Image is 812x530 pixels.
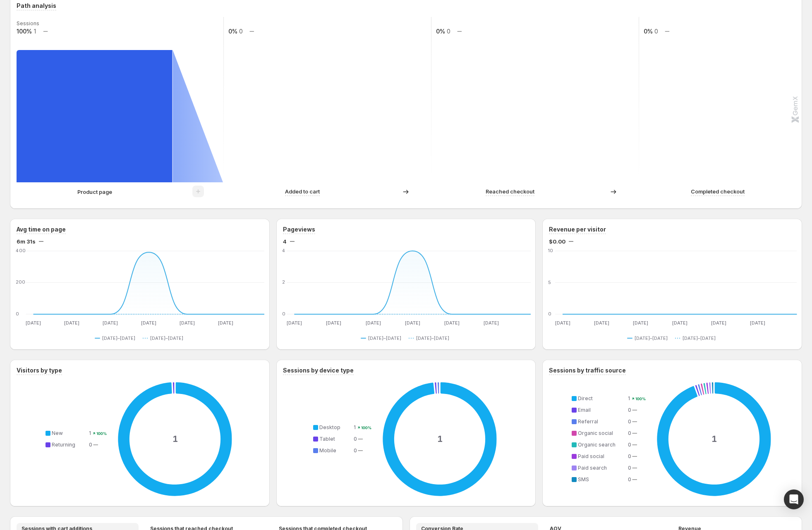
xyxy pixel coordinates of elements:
[654,28,658,35] text: 0
[628,418,631,425] span: 0
[96,431,107,436] text: 100%
[750,320,766,326] text: [DATE]
[16,279,25,285] text: 200
[285,187,320,196] p: Added to cart
[628,430,631,436] span: 0
[26,320,41,326] text: [DATE]
[444,320,460,326] text: [DATE]
[283,225,315,234] h3: Pageviews
[218,320,234,326] text: [DATE]
[282,279,285,285] text: 2
[628,453,631,459] span: 0
[635,396,646,401] text: 100%
[416,335,449,341] span: [DATE]–[DATE]
[89,430,91,436] span: 1
[64,320,79,326] text: [DATE]
[52,442,75,448] span: Returning
[318,435,353,444] td: Tablet
[436,28,445,35] text: 0%
[282,248,285,253] text: 4
[354,436,357,442] span: 0
[576,440,628,449] td: Organic search
[576,452,628,461] td: Paid social
[34,28,36,35] text: 1
[354,424,356,430] span: 1
[672,320,687,326] text: [DATE]
[16,248,26,253] text: 400
[283,366,354,375] h3: Sessions by device type
[103,320,118,326] text: [DATE]
[50,429,89,438] td: New
[644,28,653,35] text: 0%
[627,333,671,343] button: [DATE]–[DATE]
[17,366,62,375] h3: Visitors by type
[548,248,553,253] text: 10
[578,418,598,425] span: Referral
[95,333,139,343] button: [DATE]–[DATE]
[52,430,63,436] span: New
[594,320,609,326] text: [DATE]
[150,335,183,341] span: [DATE]–[DATE]
[361,425,371,430] text: 100%
[711,320,726,326] text: [DATE]
[17,2,56,10] h3: Path analysis
[628,442,631,448] span: 0
[548,311,551,317] text: 0
[319,424,340,430] span: Desktop
[361,333,405,343] button: [DATE]–[DATE]
[447,28,450,35] text: 0
[368,335,401,341] span: [DATE]–[DATE]
[628,407,631,413] span: 0
[549,225,606,234] h3: Revenue per visitor
[691,187,745,196] p: Completed checkout
[365,320,381,326] text: [DATE]
[675,333,719,343] button: [DATE]–[DATE]
[319,436,335,442] span: Tablet
[578,465,607,471] span: Paid search
[239,28,243,35] text: 0
[576,475,628,484] td: SMS
[576,394,628,403] td: Direct
[318,423,353,432] td: Desktop
[17,237,36,246] span: 6m 31s
[578,407,591,413] span: Email
[486,187,534,196] p: Reached checkout
[17,20,39,26] text: Sessions
[784,489,804,509] div: Open Intercom Messenger
[17,225,66,234] h3: Avg time on page
[628,395,630,401] span: 1
[548,279,551,285] text: 5
[89,442,92,448] span: 0
[578,395,593,401] span: Direct
[50,440,89,449] td: Returning
[635,335,668,341] span: [DATE]–[DATE]
[326,320,341,326] text: [DATE]
[683,335,716,341] span: [DATE]–[DATE]
[555,320,570,326] text: [DATE]
[17,28,32,35] text: 100%
[143,333,187,343] button: [DATE]–[DATE]
[578,442,616,448] span: Organic search
[16,311,19,317] text: 0
[409,333,453,343] button: [DATE]–[DATE]
[578,476,589,482] span: SMS
[578,430,613,436] span: Organic social
[549,366,626,375] h3: Sessions by traffic source
[628,465,631,471] span: 0
[405,320,420,326] text: [DATE]
[283,237,287,246] span: 4
[102,335,135,341] span: [DATE]–[DATE]
[141,320,157,326] text: [DATE]
[282,311,285,317] text: 0
[578,453,604,459] span: Paid social
[576,406,628,415] td: Email
[287,320,302,326] text: [DATE]
[549,237,565,246] span: $0.00
[484,320,499,326] text: [DATE]
[318,446,353,455] td: Mobile
[228,28,237,35] text: 0%
[628,476,631,482] span: 0
[576,429,628,438] td: Organic social
[576,417,628,426] td: Referral
[633,320,649,326] text: [DATE]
